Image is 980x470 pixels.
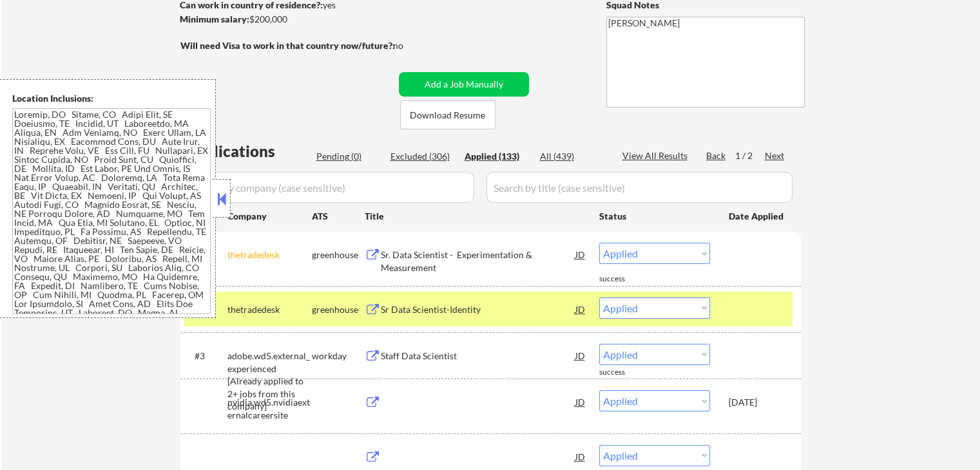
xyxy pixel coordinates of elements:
input: Search by title (case sensitive) [486,172,793,203]
strong: Will need Visa to work in that country now/future?: [180,40,395,51]
div: Location Inclusions: [12,92,211,105]
div: workday [312,350,365,362]
div: thetradedesk [227,249,312,261]
div: [DATE] [729,396,785,409]
div: greenhouse [312,303,365,316]
div: Applied (133) [465,150,529,163]
div: no [393,39,430,52]
div: Sr Data Scientist-Identity [381,303,575,316]
div: Company [227,210,312,223]
div: JD [574,445,587,468]
div: JD [574,297,587,321]
div: Status [599,204,710,227]
div: JD [574,390,587,413]
div: ATS [312,210,365,223]
div: Excluded (306) [390,150,455,163]
div: Staff Data Scientist [381,350,575,362]
input: Search by company (case sensitive) [184,172,474,203]
div: success [599,367,651,378]
div: View All Results [622,149,691,162]
div: JD [574,243,587,266]
div: greenhouse [312,249,365,261]
div: Applications [184,144,312,159]
button: Add a Job Manually [399,72,529,97]
div: Date Applied [729,210,785,223]
div: Back [706,149,727,162]
div: $200,000 [180,13,394,26]
div: Sr. Data Scientist - Experimentation & Measurement [381,249,575,274]
div: thetradedesk [227,303,312,316]
div: #3 [195,350,217,362]
div: nvidia.wd5.nvidiaexternalcareersite [227,396,312,421]
strong: Minimum salary: [180,14,249,24]
div: adobe.wd5.external_experienced [Already applied to 2+ jobs from this company] [227,350,312,413]
div: Title [365,210,587,223]
div: Next [765,149,785,162]
div: All (439) [540,150,604,163]
div: JD [574,344,587,367]
div: success [599,274,651,285]
div: 1 / 2 [735,149,765,162]
button: Download Resume [400,100,495,129]
div: Pending (0) [316,150,381,163]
